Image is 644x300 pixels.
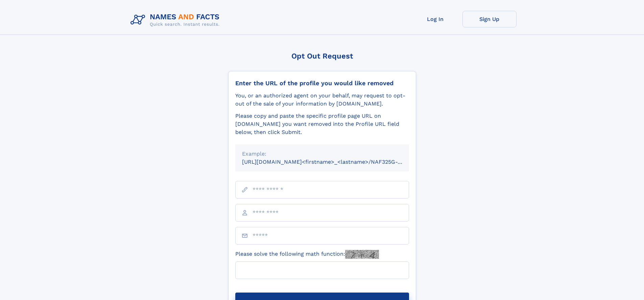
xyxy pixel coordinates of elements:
[242,159,422,165] small: [URL][DOMAIN_NAME]<firstname>_<lastname>/NAF325G-xxxxxxxx
[235,112,409,136] div: Please copy and paste the specific profile page URL on [DOMAIN_NAME] you want removed into the Pr...
[128,11,225,29] img: Logo Names and Facts
[242,150,402,158] div: Example:
[228,52,416,60] div: Opt Out Request
[235,79,409,87] div: Enter the URL of the profile you would like removed
[235,250,379,259] label: Please solve the following math function:
[235,92,409,108] div: You, or an authorized agent on your behalf, may request to opt-out of the sale of your informatio...
[462,11,517,27] a: Sign Up
[408,11,462,27] a: Log In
